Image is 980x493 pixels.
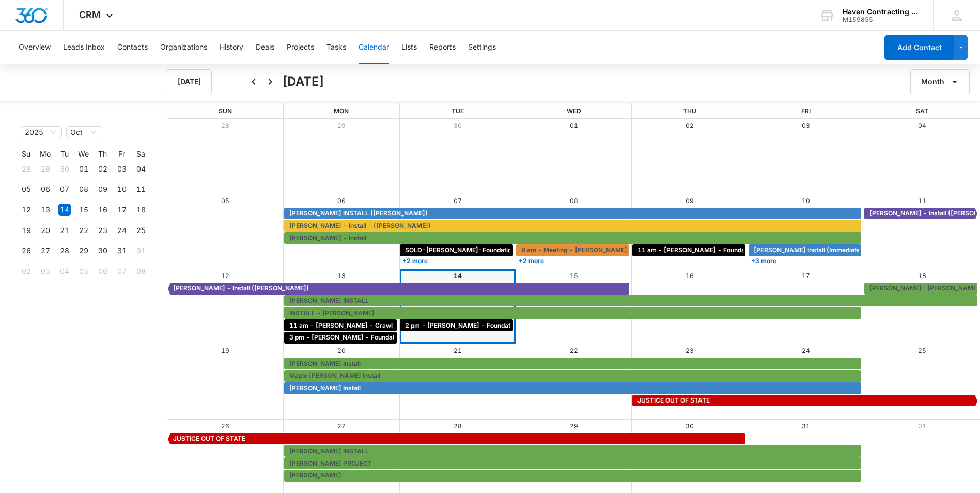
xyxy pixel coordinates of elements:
div: 21 [58,224,71,237]
td: 2025-10-06 [36,179,55,200]
div: 16 [97,204,109,216]
a: +2 more [516,257,629,265]
th: We [74,149,93,159]
span: Wed [567,107,581,115]
td: 2025-10-27 [36,241,55,261]
div: 06 [39,183,52,195]
a: 26 [221,422,229,430]
a: 16 [686,272,694,280]
span: [PERSON_NAME] INSTALL ([PERSON_NAME]) [289,209,428,218]
a: 03 [802,121,810,129]
span: Thu [683,107,696,115]
div: 15 [77,204,90,216]
td: 2025-10-18 [131,199,150,220]
div: 22 [77,224,90,237]
td: 2025-10-12 [17,199,36,220]
div: 12 [20,204,33,216]
td: 2025-10-28 [55,241,74,261]
div: Chris Poole - Install [287,234,859,243]
a: 12 [221,272,229,280]
td: 2025-10-02 [93,159,112,179]
div: 23 [97,224,109,237]
div: 19 [20,224,33,237]
button: [DATE] [167,69,212,94]
div: JUSTICE OUT OF STATE [635,396,975,405]
div: 07 [116,265,128,278]
div: Martin Install- Travis [867,284,975,293]
a: +3 more [749,257,862,265]
span: [PERSON_NAME] Install (Immediate) [754,245,863,255]
span: Fri [801,107,811,115]
a: 17 [802,272,810,280]
a: 29 [570,422,578,430]
span: 2025 [25,127,58,138]
span: [PERSON_NAME]- [PERSON_NAME] [869,284,979,293]
a: 15 [570,272,578,280]
span: CRM [79,9,101,20]
a: 29 [337,121,346,129]
td: 2025-10-19 [17,220,36,241]
td: 2025-10-21 [55,220,74,241]
div: INSTALL - MARK TURNER [287,309,859,318]
div: SOLD-Dennis Luter-Foundation in garage - Batesville [402,245,510,255]
td: 2025-09-30 [55,159,74,179]
span: INSTALL - [PERSON_NAME] [289,309,375,318]
span: Oct [70,127,98,138]
a: 14 [454,272,462,280]
div: 04 [135,163,147,175]
a: 01 [570,121,578,129]
a: +2 more [400,257,513,265]
div: 27 [39,244,52,257]
div: Robin Dauer - Install (Travis) [170,284,627,293]
span: Sun [219,107,232,115]
div: 18 [135,204,147,216]
div: 20 [39,224,52,237]
div: CHERYL KAZLASKAS INSTALL (Jimmy) [287,209,859,218]
div: 08 [77,183,90,195]
div: 06 [97,265,109,278]
span: JUSTICE OUT OF STATE [173,434,245,443]
a: 20 [337,347,346,355]
td: 2025-10-23 [93,220,112,241]
td: 2025-10-03 [112,159,131,179]
div: 11 am - Brenda Moody - Crawl Space/Backyard Drainage [287,321,395,330]
div: 26 [20,244,33,257]
div: 02 [97,163,109,175]
button: Projects [287,31,314,64]
span: Mon [334,107,349,115]
th: Tu [55,149,74,159]
a: 10 [802,197,810,205]
div: account name [843,8,918,16]
div: 10 [116,183,128,195]
div: 9 am - Meeting - Dawn Crump [519,245,627,255]
a: 28 [221,121,229,129]
button: Deals [256,31,274,64]
a: 19 [221,347,229,355]
td: 2025-10-10 [112,179,131,200]
td: 2025-11-01 [131,241,150,261]
a: 11 [918,197,926,205]
td: 2025-10-24 [112,220,131,241]
td: 2025-10-29 [74,241,93,261]
div: Craig Install [287,471,859,480]
td: 2025-11-03 [36,261,55,282]
h1: [DATE] [283,72,324,91]
div: MARTIN PROJECT [287,459,859,468]
button: Lists [401,31,417,64]
div: Maple Barnard Install [287,371,859,380]
div: 11 [135,183,147,195]
button: History [220,31,243,64]
td: 2025-10-30 [93,241,112,261]
span: Tue [452,107,464,115]
td: 2025-11-06 [93,261,112,282]
button: Contacts [117,31,148,64]
a: 22 [570,347,578,355]
div: 08 [135,265,147,278]
button: Back [245,73,262,90]
span: 2 pm - [PERSON_NAME] - Foundation - [GEOGRAPHIC_DATA] [405,321,593,330]
a: 04 [918,121,926,129]
td: 2025-11-05 [74,261,93,282]
th: Th [93,149,112,159]
div: Barbara Dennis - Install - (Chris) [287,221,859,230]
button: Calendar [359,31,389,64]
